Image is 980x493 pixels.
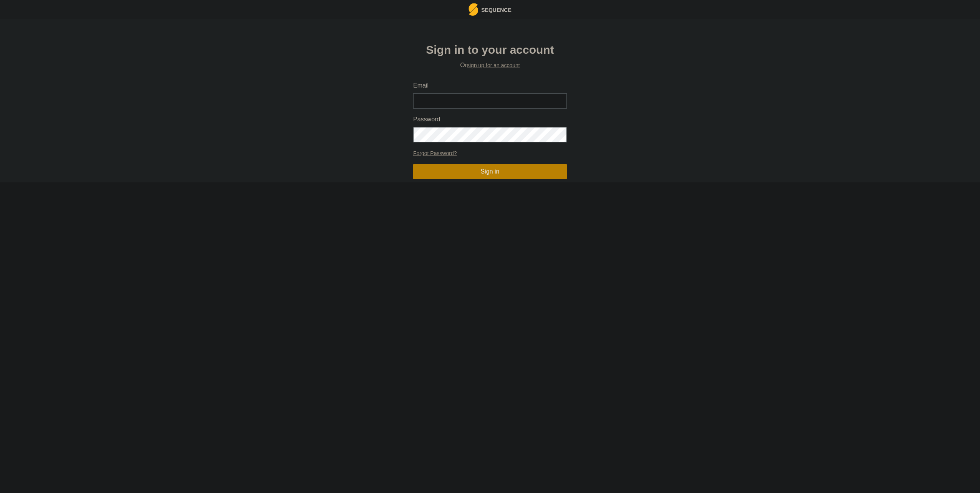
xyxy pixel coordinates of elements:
[413,115,562,124] label: Password
[478,5,512,14] p: Sequence
[413,150,457,156] a: Forgot Password?
[468,3,512,16] a: LogoSequence
[468,3,478,16] img: Logo
[413,41,567,58] p: Sign in to your account
[467,62,520,68] a: sign up for an account
[413,164,567,179] button: Sign in
[413,61,567,69] h2: Or
[413,81,562,90] label: Email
